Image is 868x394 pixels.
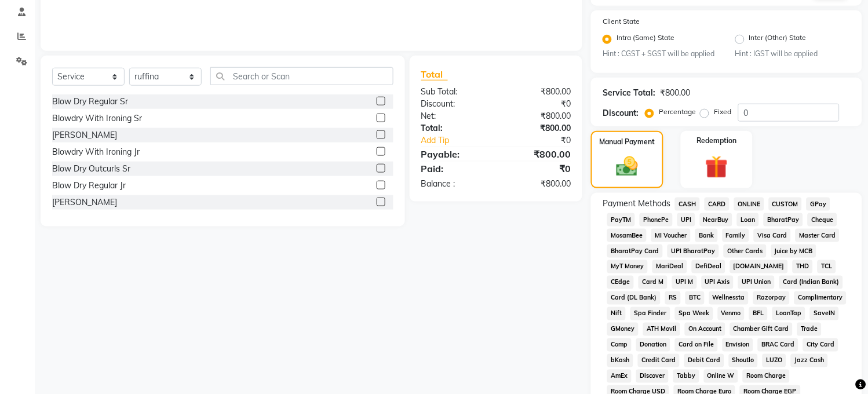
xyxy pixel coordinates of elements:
span: Discover [636,370,669,383]
label: Percentage [659,107,696,117]
div: ₹800.00 [496,178,579,190]
div: Blow Dry Regular Sr [52,96,128,108]
div: ₹800.00 [496,147,579,161]
span: MosamBee [607,229,647,242]
span: Loan [737,213,759,227]
span: Venmo [718,307,745,320]
div: ₹800.00 [496,122,579,134]
span: Trade [797,323,822,336]
div: Blowdry With Ironing Sr [52,112,142,125]
span: UPI M [672,276,697,289]
span: Other Cards [724,245,767,258]
img: _cash.svg [610,154,644,179]
span: BharatPay Card [607,245,663,258]
span: UPI BharatPay [668,245,719,258]
span: Juice by MCB [771,245,817,258]
img: _gift.svg [698,153,735,181]
span: Donation [636,338,670,352]
span: Card M [639,276,668,289]
span: Nift [607,307,626,320]
span: GMoney [607,323,639,336]
span: Payment Methods [603,198,670,210]
span: Total [421,68,448,81]
span: UPI Axis [702,276,734,289]
span: ATH Movil [643,323,680,336]
label: Manual Payment [600,137,655,147]
span: Shoutlo [729,354,758,367]
span: Master Card [796,229,840,242]
span: MariDeal [652,260,687,273]
span: BRAC Card [758,338,798,352]
span: Card on File [675,338,718,352]
span: ONLINE [734,198,764,211]
span: MyT Money [607,260,648,273]
span: Wellnessta [709,291,749,305]
span: AmEx [607,370,632,383]
span: GPay [807,198,830,211]
div: ₹0 [496,98,579,110]
span: Jazz Cash [791,354,828,367]
span: CEdge [607,276,634,289]
span: Spa Finder [630,307,670,320]
span: BTC [685,291,705,305]
div: Discount: [413,98,496,110]
div: ₹800.00 [496,86,579,98]
a: Add Tip [413,134,510,147]
span: Tabby [673,370,699,383]
div: Total: [413,122,496,134]
div: Discount: [603,107,639,119]
span: TCL [818,260,836,273]
div: Service Total: [603,87,655,99]
span: On Account [685,323,725,336]
div: Paid: [413,162,496,176]
label: Client State [603,16,640,27]
div: [PERSON_NAME] [52,129,117,141]
div: ₹800.00 [660,87,690,99]
span: Chamber Gift Card [730,323,793,336]
span: Credit Card [638,354,680,367]
span: Spa Week [675,307,713,320]
span: SaveIN [810,307,839,320]
div: [PERSON_NAME] [52,196,117,209]
div: ₹0 [510,134,579,147]
span: UPI [677,213,695,227]
span: [DOMAIN_NAME] [730,260,789,273]
span: bKash [607,354,633,367]
span: Bank [695,229,718,242]
span: Envision [723,338,754,352]
span: BFL [749,307,768,320]
span: LUZO [763,354,786,367]
div: ₹800.00 [496,110,579,122]
label: Fixed [714,107,731,117]
span: CUSTOM [769,198,803,211]
span: NearBuy [700,213,733,227]
span: Card (Indian Bank) [779,276,843,289]
span: PhonePe [640,213,673,227]
span: Family [723,229,750,242]
label: Inter (Other) State [749,32,807,46]
span: DefiDeal [692,260,725,273]
small: Hint : IGST will be applied [735,49,851,59]
span: Visa Card [754,229,791,242]
span: PayTM [607,213,635,227]
div: Payable: [413,147,496,161]
div: Blowdry With Ironing Jr [52,146,140,158]
div: Blow Dry Outcurls Sr [52,163,130,175]
span: UPI Union [738,276,775,289]
div: Balance : [413,178,496,190]
span: Razorpay [753,291,790,305]
span: BharatPay [764,213,803,227]
span: Room Charge [743,370,790,383]
span: Complimentary [794,291,847,305]
div: ₹0 [496,162,579,176]
span: CASH [675,198,700,211]
div: Net: [413,110,496,122]
span: THD [793,260,813,273]
div: Sub Total: [413,86,496,98]
small: Hint : CGST + SGST will be applied [603,49,718,59]
span: City Card [803,338,838,352]
span: RS [665,291,681,305]
input: Search or Scan [210,67,393,85]
span: Cheque [808,213,837,227]
span: Debit Card [684,354,724,367]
